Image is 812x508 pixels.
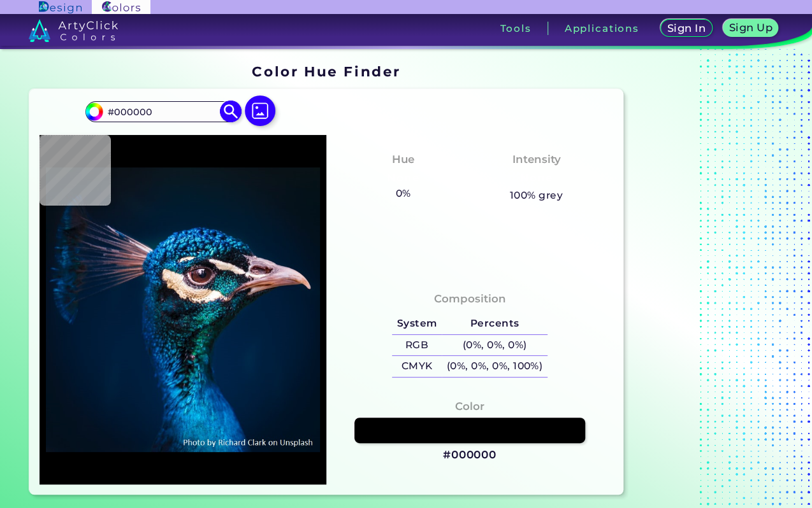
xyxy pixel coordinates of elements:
[392,335,442,356] h5: RGB
[510,187,563,204] h5: 100% grey
[46,141,320,479] img: img_pavlin.jpg
[392,356,442,377] h5: CMYK
[219,101,242,123] img: icon search
[442,335,547,356] h5: (0%, 0%, 0%)
[392,313,442,334] h5: System
[442,356,547,377] h5: (0%, 0%, 0%, 100%)
[103,103,222,120] input: type color..
[443,448,497,463] h3: #000000
[29,19,119,42] img: logo_artyclick_colors_white.svg
[500,24,531,33] h3: Tools
[252,62,400,81] h1: Color Hue Finder
[721,19,779,38] a: Sign Up
[245,95,275,126] img: icon picture
[515,171,558,186] h3: None
[660,19,713,38] a: Sign In
[39,1,82,13] img: ArtyClick Design logo
[728,22,772,33] h5: Sign Up
[391,185,416,202] h5: 0%
[455,397,484,416] h4: Color
[382,171,424,186] h3: None
[442,313,547,334] h5: Percents
[512,150,560,169] h4: Intensity
[565,24,639,33] h3: Applications
[433,290,505,308] h4: Composition
[392,150,414,169] h4: Hue
[667,23,706,34] h5: Sign In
